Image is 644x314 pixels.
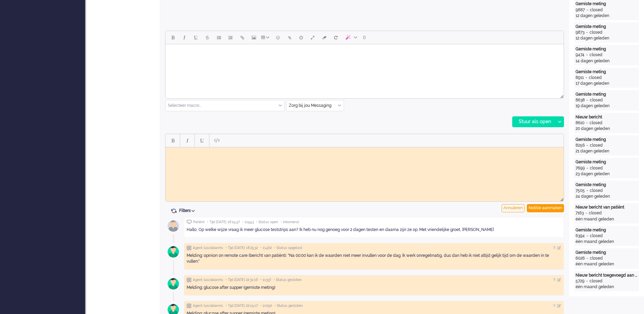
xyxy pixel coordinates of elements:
div: Gemiste meting [576,159,638,165]
div: closed [590,7,603,13]
div: - [584,52,590,58]
div: 24 dagen geleden [576,194,638,199]
button: Insert/edit image [248,32,260,43]
div: closed [590,97,603,103]
span: • inkomend [281,220,299,225]
div: Gemiste meting [576,92,638,97]
div: 12 dagen geleden [576,13,638,19]
div: 23 dagen geleden [576,171,638,177]
button: 0 [360,32,369,43]
div: 17 dagen geleden [576,81,638,86]
div: Melding: glucose after supper (gemiste meting) [187,285,561,291]
span: • 11943 [242,220,254,225]
span: • Status open [256,220,278,225]
img: ic_note_grey.svg [187,278,191,282]
button: Numbered list [225,32,236,43]
div: Gemiste meting [576,227,638,233]
span: • 11090 [260,303,272,308]
div: closed [590,30,602,35]
button: Table [260,32,272,43]
div: 9474 [576,52,584,58]
span: • Status gesloten [274,303,303,308]
div: - [585,97,590,103]
span: • 11462 [260,246,272,250]
iframe: Rich Text Area [166,44,564,92]
div: closed [589,210,602,216]
div: 14 dagen geleden [576,58,638,64]
div: één maand geleden [576,261,638,267]
div: één maand geleden [576,216,638,222]
div: één maand geleden [576,239,638,245]
img: ic_chat_grey.svg [187,220,192,224]
button: Underline [190,32,202,43]
img: avatar [165,275,182,292]
button: Paste plain text [211,135,222,146]
div: - [585,7,590,13]
div: 9887 [576,7,585,13]
div: - [585,188,590,194]
img: avatar [165,243,182,260]
span: • 11337 [260,278,271,282]
div: Gemiste meting [576,1,638,7]
div: closed [590,233,603,239]
button: Emoticons [272,32,284,43]
div: - [584,30,590,35]
div: Gemiste meting [576,250,638,255]
div: - [584,75,589,81]
button: Bullet list [213,32,225,43]
div: één maand geleden [576,284,638,290]
span: 0 [363,35,366,40]
img: avatar [165,217,182,234]
button: Insert/edit link [236,32,248,43]
div: 8911 [576,75,584,81]
div: closed [590,255,603,261]
div: Melding: opinion on remote care (bericht van patiënt). "Na 00:00 kan ik de waarden niet meer invu... [187,253,561,264]
div: Resize [558,92,564,98]
button: Underline [196,135,208,146]
div: - [585,233,590,239]
div: Gemiste meting [576,69,638,75]
button: AI [342,32,360,43]
button: Add attachment [284,32,295,43]
div: closed [590,188,603,194]
div: - [584,210,589,216]
img: ic_note_grey.svg [187,246,191,250]
span: Agent lusciialarms [193,246,223,250]
div: - [584,278,590,284]
button: Bold [167,135,178,146]
span: Agent lusciialarms [193,278,223,282]
div: Gemiste meting [576,46,638,52]
div: - [585,143,590,148]
div: 8638 [576,97,585,103]
div: 8256 [576,143,585,148]
div: 21 dagen geleden [576,148,638,154]
span: • Tijd [DATE] 22:19:17 [225,303,258,308]
span: • Status opgelost [274,246,302,250]
span: • Status gesloten [273,278,302,282]
div: closed [590,165,603,171]
div: - [585,255,590,261]
div: 7505 [576,188,585,194]
span: Filters [179,208,197,213]
div: closed [590,120,602,126]
div: closed [590,143,603,148]
button: Italic [182,135,193,146]
button: Reset content [330,32,342,43]
div: Gemiste meting [576,137,638,143]
div: 20 dagen geleden [576,126,638,132]
div: Nieuw bericht toegevoegd aan gesprek [576,272,638,278]
button: Bold [167,32,178,43]
button: Delay message [295,32,307,43]
div: 12 dagen geleden [576,35,638,41]
img: ic_note_grey.svg [187,303,191,308]
div: Stuur als open [513,117,555,127]
div: Hallo, Op welke wijze vraag ik meer glucose teststrips aan? Ik heb nu nog genoeg voor 2 dagen tes... [187,227,561,233]
div: 7699 [576,165,585,171]
div: 6026 [576,255,585,261]
span: • Tijd [DATE] 18:15:47 [207,220,240,225]
span: Patiënt [193,220,205,225]
button: Italic [178,32,190,43]
div: Nieuw bericht [576,114,638,120]
span: • Tijd [DATE] 18:25:32 [225,246,258,250]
